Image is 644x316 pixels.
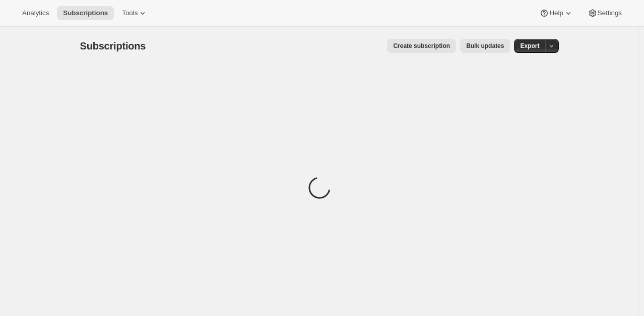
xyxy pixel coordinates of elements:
span: Subscriptions [63,9,108,17]
span: Export [520,42,539,50]
span: Subscriptions [80,40,146,51]
span: Settings [598,9,622,17]
span: Help [549,9,563,17]
span: Analytics [22,9,49,17]
button: Analytics [16,6,55,20]
span: Create subscription [393,42,450,50]
button: Subscriptions [57,6,114,20]
span: Tools [122,9,138,17]
button: Settings [582,6,628,20]
button: Tools [116,6,154,20]
span: Bulk updates [466,42,504,50]
button: Create subscription [387,39,456,53]
button: Export [514,39,545,53]
button: Help [533,6,579,20]
button: Bulk updates [460,39,510,53]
